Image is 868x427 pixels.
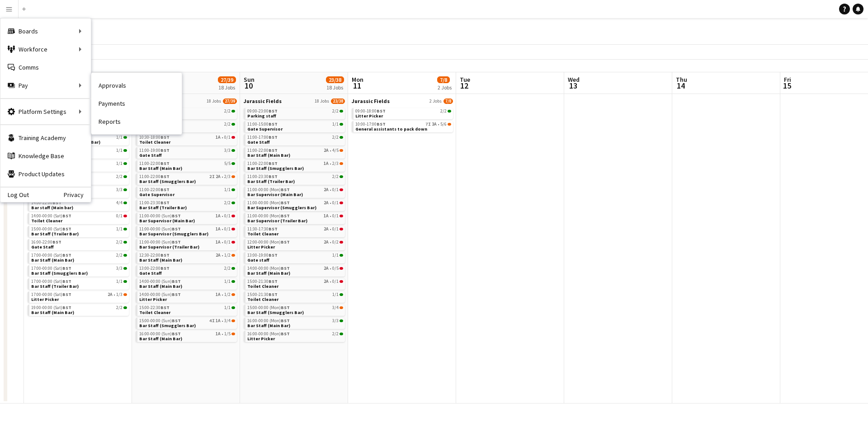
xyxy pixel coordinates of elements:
[31,305,127,315] a: 19:00-00:00 (Sat)BST2/2Bar Staff (Main Bar)
[139,135,170,140] span: 10:30-18:00
[244,98,345,344] div: Jurassic Fields18 Jobs23/3809:00-23:00BST2/2Parking staff11:00-15:00BST1/1Gate Supervisor11:00-17...
[281,331,290,337] span: BST
[247,266,290,271] span: 14:00-00:00 (Mon)
[108,292,113,297] span: 2A
[247,253,278,258] span: 13:00-19:00
[247,121,343,131] a: 11:00-15:00BST1/1Gate Supervisor
[116,214,123,218] span: 0/1
[31,240,61,244] span: 16:00-22:00
[216,240,221,244] span: 1A
[139,135,235,140] div: •
[247,109,278,113] span: 09:00-23:00
[31,265,127,276] a: 17:00-00:00 (Sat)BST3/3Bar Staff (Smugglers Bar)
[352,98,390,104] span: Jurassic Fields
[332,214,339,218] span: 0/1
[139,200,235,210] a: 11:00-23:30BST2/2Bar Staff (Trailer Bar)
[224,188,231,192] span: 1/1
[62,305,71,310] span: BST
[216,227,221,231] span: 1A
[31,292,127,297] div: •
[31,213,127,223] a: 14:00-00:00 (Sat)BST0/1Toilet Cleaner
[281,213,290,219] span: BST
[269,174,278,179] span: BST
[269,160,278,166] span: BST
[172,318,181,324] span: BST
[31,227,71,231] span: 15:00-00:00 (Sat)
[247,161,343,166] div: •
[247,126,283,132] span: Gate Supervisor
[139,291,235,302] a: 14:00-00:00 (Sun)BST1A•1/2Litter Picker
[139,279,181,284] span: 14:00-00:00 (Sun)
[440,122,447,127] span: 5/6
[247,178,295,184] span: Bar Staff (Trailer Bar)
[224,279,231,284] span: 1/1
[160,174,170,179] span: BST
[62,291,71,297] span: BST
[429,99,442,104] span: 2 Jobs
[139,278,235,289] a: 14:00-00:00 (Sun)BST1/1Bar Staff (Main Bar)
[224,214,231,218] span: 0/1
[432,122,437,127] span: 3A
[31,257,74,263] span: Bar Staff (Main Bar)
[440,109,447,113] span: 2/2
[247,305,290,310] span: 15:00-00:00 (Mon)
[31,239,127,249] a: 16:00-22:00BST2/2Gate Staff
[247,240,343,244] div: •
[31,305,71,310] span: 19:00-00:00 (Sat)
[315,99,329,104] span: 18 Jobs
[281,239,290,245] span: BST
[31,310,74,315] span: Bar Staff (Main Bar)
[31,292,71,297] span: 17:00-00:00 (Sat)
[116,253,123,258] span: 2/2
[139,147,235,158] a: 11:00-19:00BST3/3Gate Staff
[139,227,181,231] span: 11:00-00:00 (Sun)
[355,121,451,131] a: 10:00-17:00BST7I3A•5/6General assistants to pack down
[247,279,278,284] span: 15:00-21:30
[355,108,451,118] a: 09:00-18:00BST2/2Litter Picker
[116,174,123,179] span: 2/2
[139,283,182,289] span: Bar Staff (Main Bar)
[139,266,170,271] span: 13:00-22:00
[216,214,221,218] span: 1A
[172,278,181,284] span: BST
[224,319,231,323] span: 3/4
[269,278,278,284] span: BST
[139,148,170,153] span: 11:00-19:00
[64,191,91,198] a: Privacy
[160,265,170,271] span: BST
[139,231,208,237] span: Bar Supervisor (Smugglers Bar)
[332,292,339,297] span: 1/1
[31,283,79,289] span: Bar Staff (Trailer Bar)
[139,160,235,171] a: 11:00-22:00BST5/5Bar Staff (Main Bar)
[62,226,71,232] span: BST
[139,310,170,315] span: Toilet Cleaner
[247,113,276,119] span: Parking staff
[224,122,231,127] span: 2/2
[324,201,329,205] span: 2A
[247,214,290,218] span: 11:00-00:00 (Mon)
[247,174,343,184] a: 11:00-23:30BST2/2Bar Staff (Trailer Bar)
[139,201,170,205] span: 11:00-23:30
[332,201,339,205] span: 0/1
[224,227,231,231] span: 0/1
[160,134,170,140] span: BST
[139,292,235,297] div: •
[247,270,290,276] span: Bar Staff (Main Bar)
[247,122,278,127] span: 11:00-15:00
[139,187,235,197] a: 11:00-22:00BST1/1Gate Supervisor
[216,135,221,140] span: 1A
[247,214,343,218] div: •
[247,201,343,205] div: •
[31,266,71,271] span: 17:00-00:00 (Sat)
[62,213,71,219] span: BST
[0,165,91,183] a: Product Updates
[324,279,329,284] span: 2A
[216,174,221,179] span: 2A
[331,99,345,104] span: 23/38
[52,200,61,206] span: BST
[377,121,386,127] span: BST
[28,98,129,318] div: Jurassic Fields16 Jobs28/3211:00-00:00 (Sat)BST4/4Parking Staff13:00-00:00 (Sat)BST4A•0/1Bar Supe...
[139,332,181,336] span: 16:00-00:00 (Sun)
[31,279,71,284] span: 17:00-00:00 (Sat)
[139,252,235,263] a: 12:30-22:00BST2A•1/2Bar Staff (Main Bar)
